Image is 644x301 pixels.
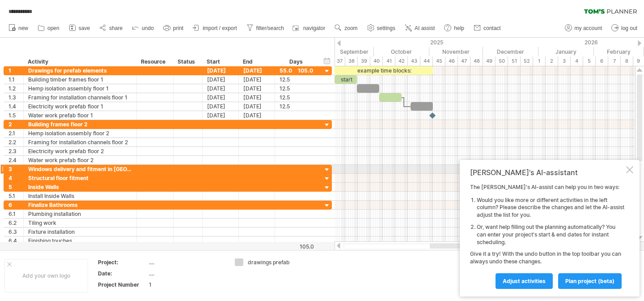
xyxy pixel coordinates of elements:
[383,56,395,66] div: 41
[583,56,596,66] div: 5
[433,56,445,66] div: 45
[8,174,23,182] div: 4
[28,75,132,84] div: Building timber frames floor 1
[203,66,239,75] div: [DATE]
[370,56,383,66] div: 40
[503,278,546,284] span: Adjust activities
[280,66,313,75] div: 55.0
[28,84,132,93] div: Hemp isolation assembly floor 1
[28,192,132,200] div: Install Inside Walls
[98,258,147,266] div: Project:
[565,278,614,284] span: plan project (beta)
[256,25,284,31] span: filter/search
[109,25,123,31] span: share
[203,111,239,120] div: [DATE]
[28,183,132,191] div: Inside Walls
[280,93,313,102] div: 12.5
[203,75,239,84] div: [DATE]
[332,22,360,34] a: zoom
[575,25,602,31] span: my account
[8,84,23,93] div: 1.2
[621,56,633,66] div: 8
[8,138,23,146] div: 2.2
[28,66,132,75] div: Drawings for prefab elements
[243,57,270,66] div: End
[280,75,313,84] div: 12.5
[4,259,88,292] div: Add your own logo
[142,25,154,31] span: undo
[609,22,640,34] a: log out
[203,102,239,111] div: [DATE]
[558,56,571,66] div: 3
[28,236,132,245] div: Finishing touches
[6,22,31,34] a: new
[458,56,470,66] div: 47
[207,57,233,66] div: Start
[28,219,132,227] div: Tiling work
[203,84,239,93] div: [DATE]
[470,184,624,288] div: The [PERSON_NAME]'s AI-assist can help you in two ways: Give it a try! With the undo button in th...
[8,219,23,227] div: 6.2
[8,228,23,236] div: 6.3
[477,224,624,246] li: Or, want help filling out the planning automatically? You can enter your project's start & end da...
[47,25,59,31] span: open
[621,25,637,31] span: log out
[358,56,370,66] div: 39
[28,165,132,173] div: Windows delivery and fitment in [GEOGRAPHIC_DATA]
[28,228,132,236] div: Fixture installation
[18,25,28,31] span: new
[558,273,622,289] a: plan project (beta)
[67,22,93,34] a: save
[275,243,314,250] div: 105.0
[563,22,605,34] a: my account
[408,56,420,66] div: 43
[470,56,483,66] div: 48
[571,56,583,66] div: 4
[149,258,224,266] div: ....
[8,165,23,173] div: 3
[149,281,224,288] div: 1
[149,270,224,277] div: ....
[141,57,168,66] div: Resource
[8,129,23,138] div: 2.1
[8,66,23,75] div: 1
[521,56,533,66] div: 52
[275,57,317,66] div: Days
[28,201,132,209] div: Finalize Bathrooms
[239,75,275,84] div: [DATE]
[28,93,132,102] div: Framing for installation channels floor 1
[8,75,23,84] div: 1.1
[203,25,237,31] span: import / export
[280,102,313,111] div: 12.5
[8,111,23,120] div: 1.5
[538,47,594,56] div: January 2026
[8,192,23,200] div: 5.1
[178,57,197,66] div: Status
[365,22,398,34] a: settings
[470,168,624,177] div: [PERSON_NAME]'s AI-assistant
[28,156,132,164] div: Water work prefab floor 2
[333,56,345,66] div: 37
[8,236,23,245] div: 6.4
[8,156,23,164] div: 2.4
[445,56,458,66] div: 46
[35,22,62,34] a: open
[239,111,275,120] div: [DATE]
[8,93,23,102] div: 1.3
[374,47,429,56] div: October 2025
[596,56,608,66] div: 6
[239,66,275,75] div: [DATE]
[8,210,23,218] div: 6.1
[546,56,558,66] div: 2
[8,102,23,111] div: 1.4
[8,147,23,155] div: 2.3
[8,201,23,209] div: 6
[429,47,483,56] div: November 2025
[239,102,275,111] div: [DATE]
[508,56,521,66] div: 51
[496,273,553,289] a: Adjust activities
[533,56,546,66] div: 1
[483,47,538,56] div: December 2025
[28,102,132,111] div: Electricity work prefab floor 1
[483,56,496,66] div: 49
